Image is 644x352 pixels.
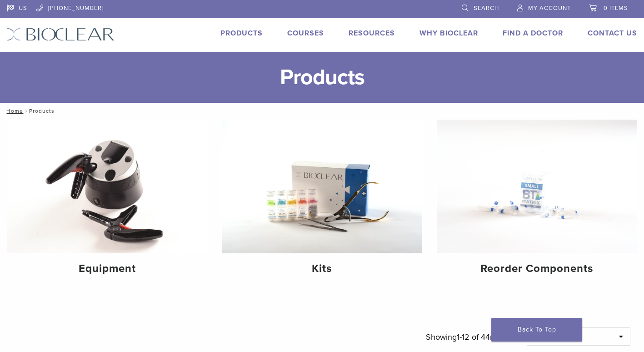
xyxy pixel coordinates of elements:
[457,332,490,342] span: 1-12 of 44
[419,29,478,38] a: Why Bioclear
[503,29,563,38] a: Find A Doctor
[287,29,324,38] a: Courses
[491,318,582,342] a: Back To Top
[588,29,637,38] a: Contact Us
[349,29,395,38] a: Resources
[229,261,414,277] h4: Kits
[15,261,200,277] h4: Equipment
[604,5,628,12] span: 0 items
[222,120,422,253] img: Kits
[444,261,629,277] h4: Reorder Components
[426,327,513,347] p: Showing results
[7,28,115,41] img: Bioclear
[437,120,637,283] a: Reorder Components
[528,5,571,12] span: My Account
[7,120,207,283] a: Equipment
[7,120,207,253] img: Equipment
[437,120,637,253] img: Reorder Components
[474,5,499,12] span: Search
[23,109,29,113] span: /
[4,108,23,114] a: Home
[220,29,263,38] a: Products
[222,120,422,283] a: Kits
